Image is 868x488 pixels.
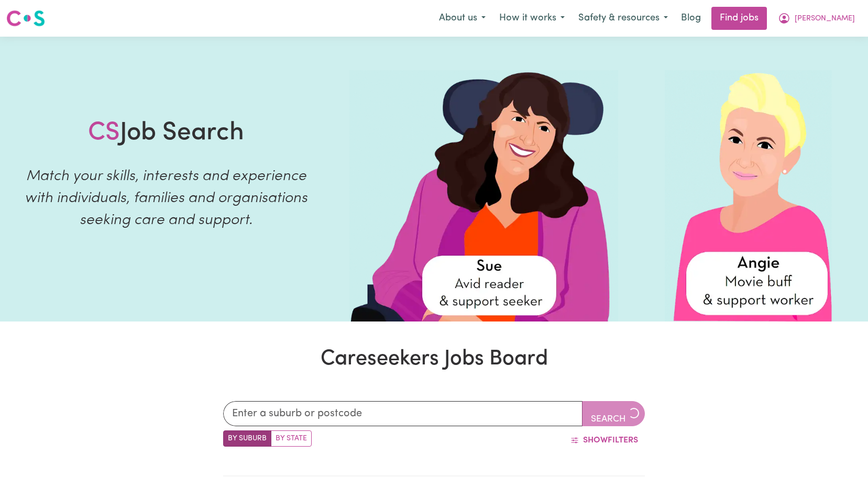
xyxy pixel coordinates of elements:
span: [PERSON_NAME] [795,13,855,25]
span: CS [88,120,120,146]
a: Careseekers logo [6,6,45,30]
button: How it works [492,7,572,29]
img: Careseekers logo [6,9,45,28]
label: Search by state [271,430,312,447]
button: About us [432,7,492,29]
label: Search by suburb/post code [223,430,271,447]
button: ShowFilters [564,430,645,450]
button: My Account [771,7,862,29]
span: Show [583,436,608,445]
button: Safety & resources [572,7,675,29]
p: Match your skills, interests and experience with individuals, families and organisations seeking ... [13,165,320,231]
h1: Job Search [88,118,244,149]
a: Blog [675,7,707,30]
input: Enter a suburb or postcode [223,401,583,426]
a: Find jobs [711,7,767,30]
